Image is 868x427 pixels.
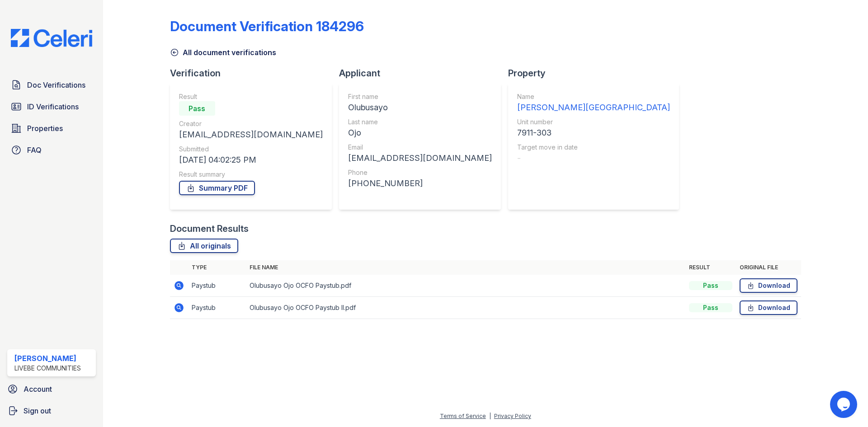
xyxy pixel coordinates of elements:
[188,260,246,275] th: Type
[517,143,670,152] div: Target move in date
[7,141,96,159] a: FAQ
[508,67,686,80] div: Property
[188,297,246,319] td: Paystub
[517,101,670,114] div: [PERSON_NAME][GEOGRAPHIC_DATA]
[348,152,492,164] div: [EMAIL_ADDRESS][DOMAIN_NAME]
[348,177,492,190] div: [PHONE_NUMBER]
[246,260,685,275] th: File name
[830,391,859,418] iframe: chat widget
[179,101,215,116] div: Pass
[170,18,364,34] div: Document Verification 184296
[4,380,99,398] a: Account
[179,145,323,154] div: Submitted
[7,119,96,137] a: Properties
[348,92,492,101] div: First name
[348,101,492,114] div: Olubusayo
[4,29,99,47] img: CE_Logo_Blue-a8612792a0a2168367f1c8372b55b34899dd931a85d93a1a3d3e32e68fde9ad4.png
[517,117,670,127] div: Unit number
[246,275,685,297] td: Olubusayo Ojo OCFO Paystub.pdf
[27,101,79,112] span: ID Verifications
[170,47,276,58] a: All document verifications
[24,384,52,394] span: Account
[440,413,486,419] a: Terms of Service
[14,364,81,373] div: LiveBe Communities
[689,281,732,290] div: Pass
[736,260,801,275] th: Original file
[246,297,685,319] td: Olubusayo Ojo OCFO Paystub II.pdf
[7,98,96,116] a: ID Verifications
[179,119,323,128] div: Creator
[27,145,42,155] span: FAQ
[517,127,670,139] div: 7911-303
[170,222,249,235] div: Document Results
[685,260,736,275] th: Result
[348,143,492,152] div: Email
[489,413,491,419] div: |
[179,170,323,179] div: Result summary
[517,92,670,101] div: Name
[689,303,732,312] div: Pass
[179,92,323,101] div: Result
[179,128,323,141] div: [EMAIL_ADDRESS][DOMAIN_NAME]
[14,353,81,364] div: [PERSON_NAME]
[740,300,797,315] a: Download
[188,275,246,297] td: Paystub
[179,154,323,166] div: [DATE] 04:02:25 PM
[27,123,63,134] span: Properties
[494,413,531,419] a: Privacy Policy
[170,239,238,253] a: All originals
[740,278,797,293] a: Download
[348,168,492,177] div: Phone
[4,402,99,420] a: Sign out
[24,405,51,416] span: Sign out
[27,80,85,90] span: Doc Verifications
[517,152,670,164] div: -
[339,67,508,80] div: Applicant
[348,127,492,139] div: Ojo
[179,181,255,195] a: Summary PDF
[517,92,670,114] a: Name [PERSON_NAME][GEOGRAPHIC_DATA]
[348,117,492,127] div: Last name
[170,67,339,80] div: Verification
[7,76,96,94] a: Doc Verifications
